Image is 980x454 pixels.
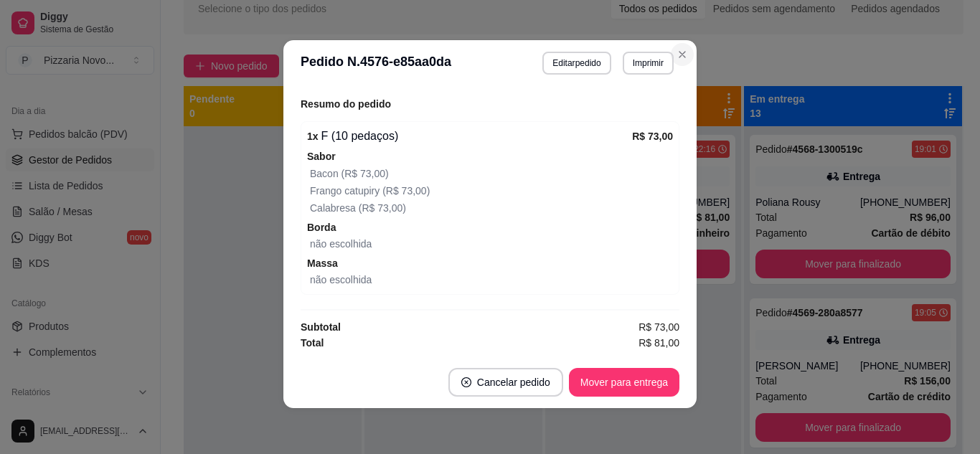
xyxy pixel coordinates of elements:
[310,238,372,250] span: não escolhida
[301,337,324,349] strong: Total
[310,185,380,197] span: Frango catupiry
[301,98,391,110] strong: Resumo do pedido
[310,274,372,285] span: não escolhida
[307,257,338,269] strong: Massa
[448,368,563,397] button: close-circleCancelar pedido
[307,222,336,233] strong: Borda
[639,335,679,351] span: R$ 81,00
[632,131,673,142] strong: R$ 73,00
[310,202,356,214] span: Calabresa
[310,168,339,179] span: Bacon
[339,168,389,179] span: (R$ 73,00)
[671,43,694,66] button: Close
[380,185,430,197] span: (R$ 73,00)
[307,131,319,142] strong: 1 x
[639,319,679,335] span: R$ 73,00
[623,52,674,75] button: Imprimir
[461,377,471,387] span: close-circle
[301,52,451,75] h3: Pedido N. 4576-e85aa0da
[307,151,336,162] strong: Sabor
[569,368,679,397] button: Mover para entrega
[356,202,406,214] span: (R$ 73,00)
[542,52,611,75] button: Editarpedido
[301,321,341,333] strong: Subtotal
[307,128,632,145] div: F (10 pedaços)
